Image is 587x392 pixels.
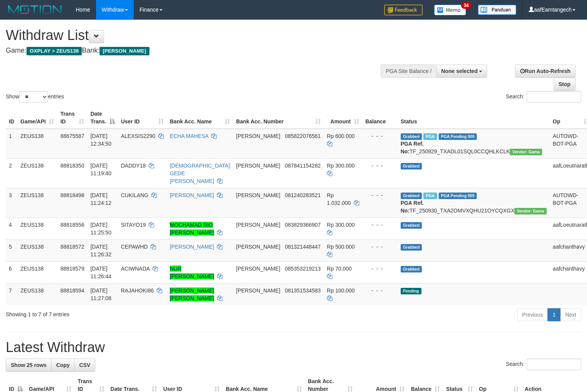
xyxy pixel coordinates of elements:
[60,287,84,294] span: 88818594
[285,222,320,228] span: Copy 083829366907 to clipboard
[236,244,280,250] span: [PERSON_NAME]
[60,222,84,228] span: 88818556
[401,266,422,272] span: Grabbed
[121,287,154,294] span: RAJAHOKI86
[6,188,17,218] td: 3
[515,65,575,78] a: Run Auto-Refresh
[17,129,57,159] td: ZEUS138
[401,141,424,154] b: PGA Ref. No:
[6,107,17,129] th: ID
[6,47,384,55] h4: Game: Bank:
[423,193,437,199] span: Marked by aafpengsreynich
[401,244,422,251] span: Grabbed
[6,4,64,15] img: MOTION_logo.png
[365,162,395,169] div: - - -
[365,265,395,272] div: - - -
[233,107,324,129] th: Bank Acc. Number: activate to sort column ascending
[56,362,70,368] span: Copy
[17,283,57,305] td: ZEUS138
[441,68,478,74] span: None selected
[236,287,280,294] span: [PERSON_NAME]
[365,191,395,199] div: - - -
[74,359,95,372] a: CSV
[434,5,466,15] img: Button%20Memo.svg
[6,307,239,318] div: Showing 1 to 7 of 7 entries
[121,266,150,272] span: ACIWNADA
[17,218,57,239] td: ZEUS138
[170,133,208,139] a: ECHA MAHESA
[60,163,84,169] span: 88818350
[121,244,148,250] span: CEPAWHD
[60,266,84,272] span: 88818579
[365,243,395,251] div: - - -
[547,308,560,321] a: 1
[6,91,64,103] label: Show entries
[236,133,280,139] span: [PERSON_NAME]
[6,340,581,355] h1: Latest Withdraw
[99,47,149,55] span: [PERSON_NAME]
[365,132,395,140] div: - - -
[285,266,320,272] span: Copy 085353219213 to clipboard
[57,107,87,129] th: Trans ID: activate to sort column ascending
[167,107,233,129] th: Bank Acc. Name: activate to sort column ascending
[423,133,437,140] span: Marked by aafpengsreynich
[60,192,84,198] span: 88818498
[90,163,111,176] span: [DATE] 11:19:40
[19,91,48,103] select: Showentries
[506,91,581,103] label: Search:
[327,222,355,228] span: Rp 300.000
[327,163,355,169] span: Rp 300.000
[17,107,57,129] th: Game/API: activate to sort column ascending
[170,163,230,184] a: [DEMOGRAPHIC_DATA] GEDE [PERSON_NAME]
[401,222,422,229] span: Grabbed
[6,158,17,188] td: 2
[170,244,214,250] a: [PERSON_NAME]
[6,261,17,283] td: 6
[170,222,214,236] a: MOCHAMAD RIO [PERSON_NAME]
[236,163,280,169] span: [PERSON_NAME]
[6,129,17,159] td: 1
[398,188,550,218] td: TF_250930_TXA2OMVXQHU21OYCQXGX
[560,308,581,321] a: Next
[121,163,146,169] span: DADDY18
[362,107,398,129] th: Balance
[365,287,395,294] div: - - -
[461,2,471,9] span: 34
[285,192,320,198] span: Copy 081240283521 to clipboard
[170,287,214,301] a: [PERSON_NAME] [PERSON_NAME]
[439,193,477,199] span: PGA Pending
[6,283,17,305] td: 7
[327,192,351,206] span: Rp 1.032.000
[17,261,57,283] td: ZEUS138
[121,222,146,228] span: SITAYO19
[118,107,167,129] th: User ID: activate to sort column ascending
[398,129,550,159] td: TF_250929_TXADL01SQL0CCQHLKCLK
[510,149,542,155] span: Vendor URL: https://trx31.1velocity.biz
[401,288,421,294] span: Pending
[6,239,17,261] td: 5
[6,28,384,43] h1: Withdraw List
[506,359,581,370] label: Search:
[285,244,320,250] span: Copy 081321448447 to clipboard
[285,287,320,294] span: Copy 081351534583 to clipboard
[90,287,111,301] span: [DATE] 11:27:08
[327,244,355,250] span: Rp 500.000
[236,192,280,198] span: [PERSON_NAME]
[121,192,149,198] span: CUKILANG
[285,133,320,139] span: Copy 085822076561 to clipboard
[90,222,111,236] span: [DATE] 11:25:50
[51,359,75,372] a: Copy
[90,192,111,206] span: [DATE] 11:24:12
[327,266,352,272] span: Rp 70.000
[401,163,422,169] span: Grabbed
[90,133,111,147] span: [DATE] 12:34:50
[60,244,84,250] span: 88818572
[170,192,214,198] a: [PERSON_NAME]
[398,107,550,129] th: Status
[527,91,581,103] input: Search:
[236,266,280,272] span: [PERSON_NAME]
[60,133,84,139] span: 88675587
[236,222,280,228] span: [PERSON_NAME]
[527,359,581,370] input: Search:
[79,362,90,368] span: CSV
